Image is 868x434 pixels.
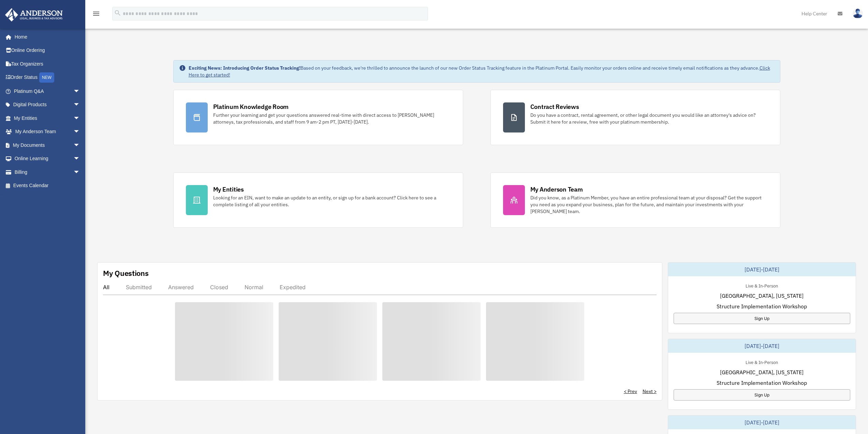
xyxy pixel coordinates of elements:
div: Closed [210,284,228,291]
div: [DATE]-[DATE] [668,416,856,429]
a: Platinum Q&Aarrow_drop_down [5,84,90,98]
div: Based on your feedback, we're thrilled to announce the launch of our new Order Status Tracking fe... [189,65,775,78]
img: Anderson Advisors Platinum Portal [3,8,65,22]
strong: Exciting News: Introducing Order Status Tracking! [189,65,300,71]
div: NEW [39,72,54,83]
div: My Anderson Team [530,185,583,194]
a: Home [5,30,87,44]
a: < Prev [624,388,637,395]
span: [GEOGRAPHIC_DATA], [US_STATE] [720,368,804,376]
div: [DATE]-[DATE] [668,263,856,276]
div: Looking for an EIN, want to make an update to an entity, or sign up for a bank account? Click her... [213,194,451,208]
a: Platinum Knowledge Room Further your learning and get your questions answered real-time with dire... [173,90,463,145]
img: User Pic [853,9,863,18]
div: All [103,284,109,291]
div: [DATE]-[DATE] [668,339,856,353]
a: Sign Up [674,389,850,401]
span: arrow_drop_down [73,138,87,152]
a: Tax Organizers [5,57,90,71]
a: Billingarrow_drop_down [5,165,90,179]
a: Contract Reviews Do you have a contract, rental agreement, or other legal document you would like... [490,90,780,145]
span: Structure Implementation Workshop [717,379,807,387]
a: menu [92,12,100,18]
a: My Documentsarrow_drop_down [5,138,90,152]
div: Contract Reviews [530,102,579,111]
a: Sign Up [674,313,850,324]
span: arrow_drop_down [73,98,87,112]
a: Order StatusNEW [5,71,90,85]
a: Online Ordering [5,44,90,57]
span: Structure Implementation Workshop [717,302,807,310]
a: My Anderson Teamarrow_drop_down [5,125,90,139]
a: Online Learningarrow_drop_down [5,152,90,166]
div: My Entities [213,185,244,194]
i: menu [92,10,100,18]
a: Digital Productsarrow_drop_down [5,98,90,112]
div: Normal [245,284,263,291]
div: My Questions [103,268,149,278]
a: My Entitiesarrow_drop_down [5,111,90,125]
span: arrow_drop_down [73,111,87,125]
div: Expedited [280,284,306,291]
div: Live & In-Person [740,282,783,289]
span: arrow_drop_down [73,165,87,179]
span: [GEOGRAPHIC_DATA], [US_STATE] [720,292,804,300]
span: arrow_drop_down [73,125,87,139]
span: arrow_drop_down [73,84,87,98]
span: arrow_drop_down [73,152,87,166]
a: My Anderson Team Did you know, as a Platinum Member, you have an entire professional team at your... [490,172,780,228]
a: Events Calendar [5,179,90,193]
div: Answered [168,284,194,291]
div: Further your learning and get your questions answered real-time with direct access to [PERSON_NAM... [213,112,451,125]
i: search [114,9,121,17]
div: Did you know, as a Platinum Member, you have an entire professional team at your disposal? Get th... [530,194,768,215]
div: Platinum Knowledge Room [213,102,289,111]
div: Live & In-Person [740,358,783,365]
a: My Entities Looking for an EIN, want to make an update to an entity, or sign up for a bank accoun... [173,172,463,228]
a: Next > [643,388,657,395]
div: Submitted [126,284,152,291]
a: Click Here to get started! [189,65,770,78]
div: Do you have a contract, rental agreement, or other legal document you would like an attorney's ad... [530,112,768,125]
